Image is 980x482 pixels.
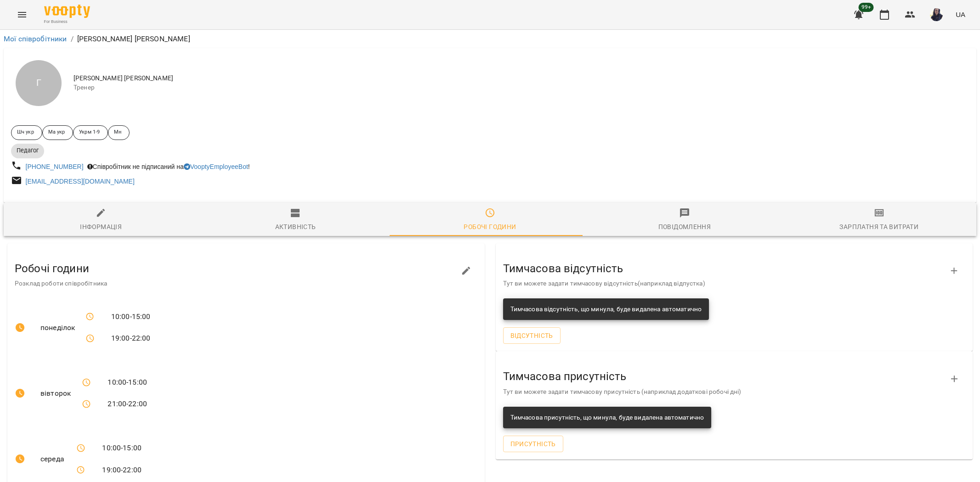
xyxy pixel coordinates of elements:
[956,10,965,19] span: UA
[11,146,44,155] span: Педагог
[658,221,711,232] div: Повідомлення
[510,301,702,318] div: Тимчасова відсутність, що минула, буде видалена автоматично
[503,327,561,344] button: Відсутність
[80,221,122,232] div: Інформація
[4,34,976,45] nav: breadcrumb
[930,8,943,21] img: de66a22b4ea812430751315b74cfe34b.jpg
[17,129,34,136] p: Шч укр
[111,311,151,322] span: 10:00 - 15:00
[503,370,951,382] h3: Тимчасова присутність
[4,34,67,43] a: Мої співробітники
[503,263,951,275] h3: Тимчасова відсутність
[839,221,918,232] div: Зарплатня та Витрати
[74,74,969,83] span: [PERSON_NAME] [PERSON_NAME]
[859,3,874,12] span: 99+
[44,19,90,25] span: For Business
[16,60,62,106] div: Г
[114,129,121,136] p: Мн
[102,465,142,476] span: 19:00 - 22:00
[85,160,252,173] div: Співробітник не підписаний на !
[48,129,65,136] p: Ма укр
[15,263,463,275] h3: Робочі години
[102,443,142,454] span: 10:00 - 15:00
[40,322,71,333] span: понеділок
[79,129,100,136] p: Укрм 1-9
[26,163,84,170] a: [PHONE_NUMBER]
[464,221,516,232] div: Робочі години
[40,388,67,399] span: вівторок
[77,34,190,45] p: [PERSON_NAME] [PERSON_NAME]
[44,5,90,18] img: Voopty Logo
[40,454,62,465] span: середа
[26,178,135,185] a: [EMAIL_ADDRESS][DOMAIN_NAME]
[510,438,556,449] span: Присутність
[503,387,951,397] p: Тут ви можете задати тимчасову присутність (наприклад додаткові робочі дні)
[503,436,563,452] button: Присутність
[11,4,33,26] button: Menu
[275,221,316,232] div: Активність
[510,330,553,341] span: Відсутність
[503,279,951,288] p: Тут ви можете задати тимчасову відсутність(наприклад відпустка)
[108,377,147,388] span: 10:00 - 15:00
[71,34,74,45] li: /
[108,398,147,409] span: 21:00 - 22:00
[510,409,704,426] div: Тимчасова присутність, що минула, буде видалена автоматично
[15,279,463,288] p: Розклад роботи співробітника
[952,6,969,23] button: UA
[184,163,248,170] a: VooptyEmployeeBot
[111,333,151,344] span: 19:00 - 22:00
[74,83,969,92] span: Тренер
